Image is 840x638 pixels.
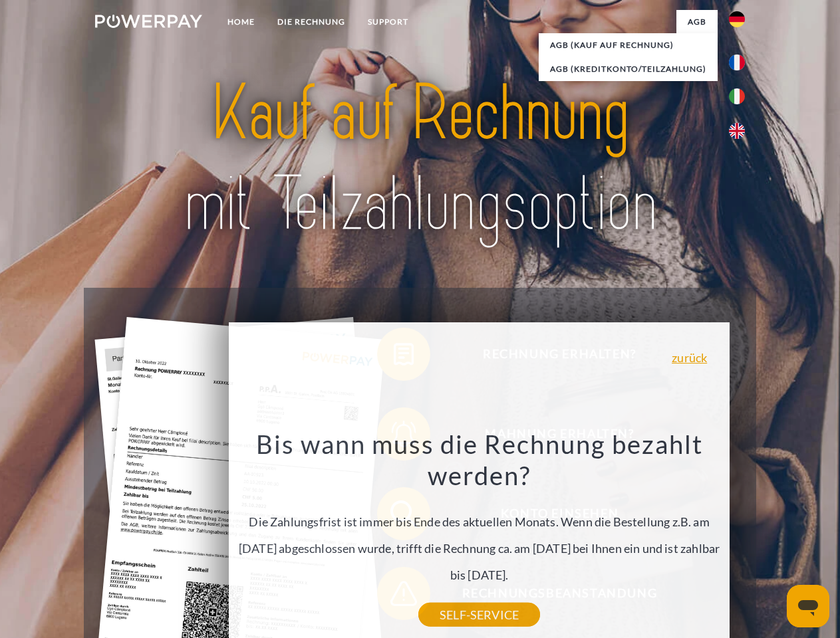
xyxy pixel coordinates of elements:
[729,88,745,104] img: it
[676,10,718,34] a: agb
[356,10,420,34] a: SUPPORT
[95,15,202,28] img: logo-powerpay-white.svg
[266,10,356,34] a: DIE RECHNUNG
[729,11,745,27] img: de
[237,428,722,615] div: Die Zahlungsfrist ist immer bis Ende des aktuellen Monats. Wenn die Bestellung z.B. am [DATE] abg...
[418,603,540,627] a: SELF-SERVICE
[216,10,266,34] a: Home
[237,428,722,492] h3: Bis wann muss die Rechnung bezahlt werden?
[729,54,745,70] img: fr
[787,585,829,627] iframe: Schaltfläche zum Öffnen des Messaging-Fensters
[729,123,745,139] img: en
[672,352,707,364] a: zurück
[127,64,713,255] img: title-powerpay_de.svg
[539,33,718,57] a: AGB (Kauf auf Rechnung)
[539,57,718,81] a: AGB (Kreditkonto/Teilzahlung)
